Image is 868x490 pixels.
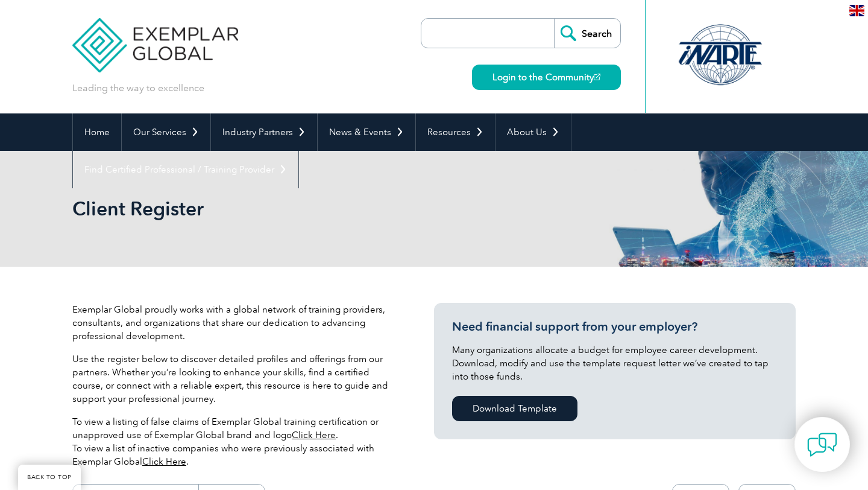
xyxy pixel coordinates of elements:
h2: Client Register [72,199,579,218]
a: Find Certified Professional / Training Provider [73,151,298,188]
a: Click Here [142,456,186,467]
p: Leading the way to excellence [72,81,204,95]
a: Resources [416,113,495,151]
p: Many organizations allocate a budget for employee career development. Download, modify and use th... [452,343,778,383]
a: Home [73,113,121,151]
p: To view a listing of false claims of Exemplar Global training certification or unapproved use of ... [72,415,398,468]
p: Exemplar Global proudly works with a global network of training providers, consultants, and organ... [72,303,398,343]
a: Login to the Community [472,65,621,90]
p: Use the register below to discover detailed profiles and offerings from our partners. Whether you... [72,352,398,406]
a: Download Template [452,396,577,421]
a: Click Here [292,430,336,441]
input: Search [554,19,620,48]
a: News & Events [318,113,415,151]
img: contact-chat.png [807,430,837,460]
a: BACK TO TOP [18,465,81,490]
h3: Need financial support from your employer? [452,319,778,334]
a: About Us [495,113,571,151]
img: en [849,5,864,16]
a: Our Services [122,113,210,151]
a: Industry Partners [211,113,317,151]
img: open_square.png [594,74,600,80]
